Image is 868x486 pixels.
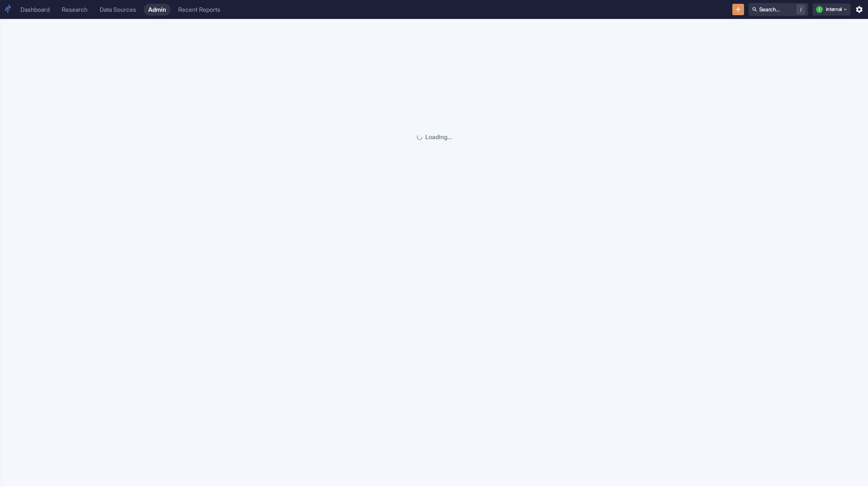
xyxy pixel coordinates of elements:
[749,3,808,16] button: Search.../
[813,3,851,16] button: iinternal
[425,133,452,142] p: Loading...
[178,6,220,13] div: Recent Reports
[816,6,823,13] div: i
[16,4,54,16] a: Dashboard
[174,4,225,16] a: Recent Reports
[148,6,166,13] div: Admin
[95,4,141,16] a: Data Sources
[732,4,744,16] button: New Resource
[100,6,136,13] div: Data Sources
[57,4,92,16] a: Research
[20,6,50,13] div: Dashboard
[62,6,88,13] div: Research
[144,4,171,16] a: Admin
